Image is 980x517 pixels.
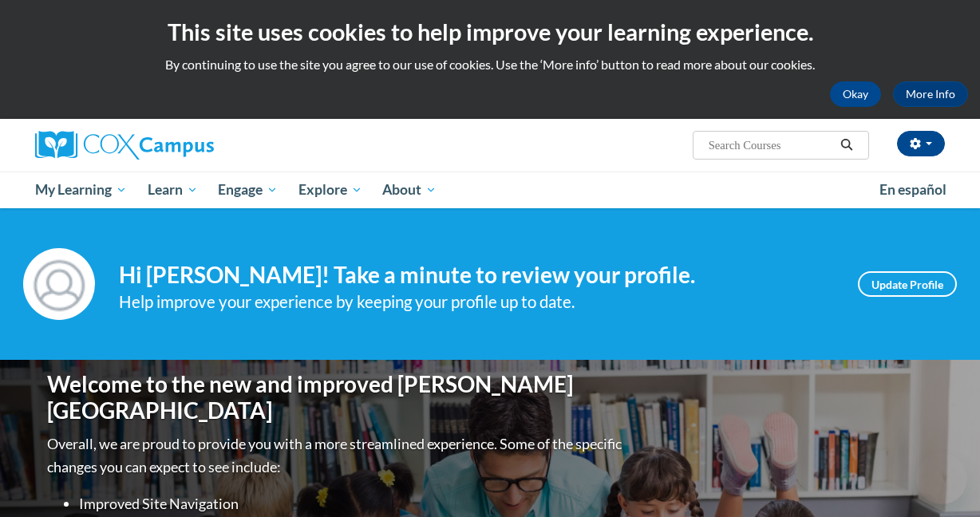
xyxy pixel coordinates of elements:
li: Improved Site Navigation [79,492,626,515]
h2: This site uses cookies to help improve your learning experience. [12,16,968,48]
div: Main menu [23,172,957,208]
h4: Hi [PERSON_NAME]! Take a minute to review your profile. [119,262,834,289]
img: Profile Image [23,248,95,320]
button: Search [835,136,859,155]
button: Account Settings [897,131,945,156]
span: Explore [298,180,362,199]
span: Learn [148,180,198,199]
p: By continuing to use the site you agree to our use of cookies. Use the ‘More info’ button to read... [12,56,968,73]
a: En español [869,173,957,207]
span: My Learning [35,180,127,199]
img: Cox Campus [35,131,214,160]
p: Overall, we are proud to provide you with a more streamlined experience. Some of the specific cha... [47,432,626,479]
span: About [382,180,437,199]
a: Cox Campus [35,131,322,160]
a: My Learning [25,172,137,208]
h1: Welcome to the new and improved [PERSON_NAME][GEOGRAPHIC_DATA] [47,371,626,424]
span: En español [879,181,946,198]
button: Okay [830,81,881,107]
a: More Info [893,81,968,107]
input: Search Courses [707,136,835,155]
a: Learn [137,172,208,208]
a: Engage [207,172,288,208]
div: Help improve your experience by keeping your profile up to date. [119,289,834,315]
iframe: Button to launch messaging window [916,453,967,504]
a: Explore [288,172,373,208]
a: About [373,172,448,208]
span: Engage [218,180,278,199]
a: Update Profile [858,271,957,297]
